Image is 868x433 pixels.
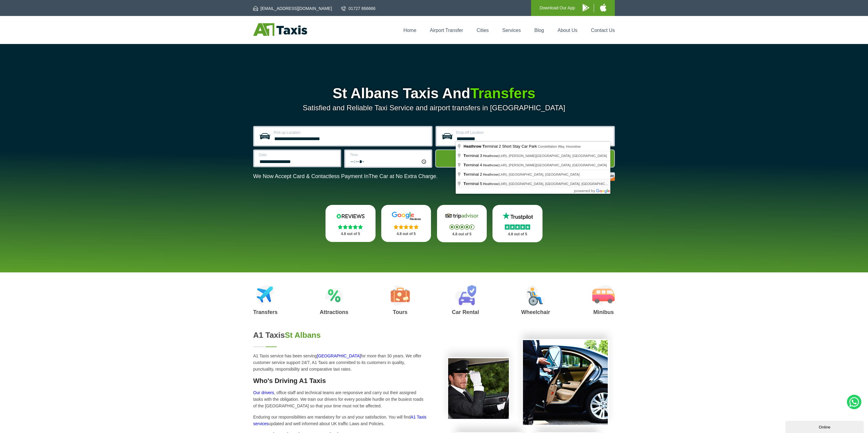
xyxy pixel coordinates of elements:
[591,28,615,33] a: Contact Us
[253,389,427,409] p: , office staff and technical teams are responsive and carry out their assigned tasks with the obl...
[558,28,577,33] a: About Us
[338,224,363,229] img: Stars
[456,131,610,134] label: Drop-off Location
[341,5,376,11] a: 01727 866666
[464,181,483,186] span: erminal 5
[464,153,483,158] span: erminal 3
[253,377,427,385] h3: Who's Driving A1 Taxis
[404,28,417,33] a: Home
[325,205,376,242] a: Reviews.io Stars 4.8 out of 5
[253,353,427,372] p: A1 Taxis service has been serving for more than 30 years. We offer customer service support 24/7,...
[464,144,485,149] span: Heathrow T
[444,212,480,221] img: Tripadvisor
[455,285,476,306] img: Car Rental
[285,331,321,340] span: St Albans
[526,285,545,306] img: Wheelchair
[274,131,428,134] label: Pick-up Location
[483,182,498,186] span: Heathrow
[394,224,419,229] img: Stars
[259,153,336,157] label: Date
[464,163,466,167] span: T
[539,4,575,12] p: Download Our App
[435,149,615,168] button: Get Quote
[492,205,542,242] a: Trustpilot Stars 4.8 out of 5
[253,415,426,426] a: A1 Taxis services
[464,153,466,158] span: T
[534,28,544,33] a: Blog
[391,309,410,315] h3: Tours
[592,285,615,306] img: Minibus
[253,414,427,427] p: Enduring our responsibilities are mandatory for us and your satisfaction. You will find updated a...
[253,331,427,340] h2: A1 Taxis
[499,231,536,238] p: 4.8 out of 5
[253,309,278,315] h3: Transfers
[470,85,535,101] span: Transfers
[483,163,498,167] span: Heathrow
[388,212,424,221] img: Google
[483,173,498,176] span: Heathrow
[253,104,615,112] p: Satisfied and Reliable Taxi Service and airport transfers in [GEOGRAPHIC_DATA]
[369,173,438,179] span: The Car at No Extra Charge.
[444,231,480,238] p: 4.8 out of 5
[521,309,550,315] h3: Wheelchair
[483,173,580,176] span: (LHR), [GEOGRAPHIC_DATA], [GEOGRAPHIC_DATA]
[464,144,538,149] span: erminal 2 Short Stay Car Park
[483,182,616,186] span: (LHR), [GEOGRAPHIC_DATA], [GEOGRAPHIC_DATA], [GEOGRAPHIC_DATA]
[583,4,589,11] img: A1 Taxis Android App
[332,230,369,238] p: 4.8 out of 5
[538,145,580,148] span: Constellation Way, Hounslow
[256,285,275,306] img: Airport Transfers
[483,154,607,158] span: (LHR), [PERSON_NAME][GEOGRAPHIC_DATA], [GEOGRAPHIC_DATA]
[502,28,521,33] a: Services
[464,163,483,167] span: erminal 4
[499,212,536,221] img: Trustpilot
[253,5,332,11] a: [EMAIL_ADDRESS][DOMAIN_NAME]
[332,212,369,221] img: Reviews.io
[483,154,498,158] span: Heathrow
[253,86,615,101] h1: St Albans Taxis And
[452,309,479,315] h3: Car Rental
[350,153,427,157] label: Time
[449,224,474,230] img: Stars
[785,420,865,433] iframe: chat widget
[464,172,483,177] span: erminal 2
[464,181,466,186] span: T
[253,390,274,395] a: Our drivers
[483,163,607,167] span: (LHR), [PERSON_NAME][GEOGRAPHIC_DATA], [GEOGRAPHIC_DATA]
[430,28,463,33] a: Airport Transfer
[325,285,343,306] img: Attractions
[437,205,487,242] a: Tripadvisor Stars 4.8 out of 5
[317,353,361,358] a: [GEOGRAPHIC_DATA]
[320,309,348,315] h3: Attractions
[505,224,530,230] img: Stars
[253,23,307,36] img: A1 Taxis St Albans LTD
[388,230,425,238] p: 4.8 out of 5
[592,309,615,315] h3: Minibus
[391,285,410,306] img: Tours
[600,4,606,11] img: A1 Taxis iPhone App
[253,173,438,180] p: We Now Accept Card & Contactless Payment In
[464,172,466,177] span: T
[477,28,489,33] a: Cities
[381,205,431,242] a: Google Stars 4.8 out of 5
